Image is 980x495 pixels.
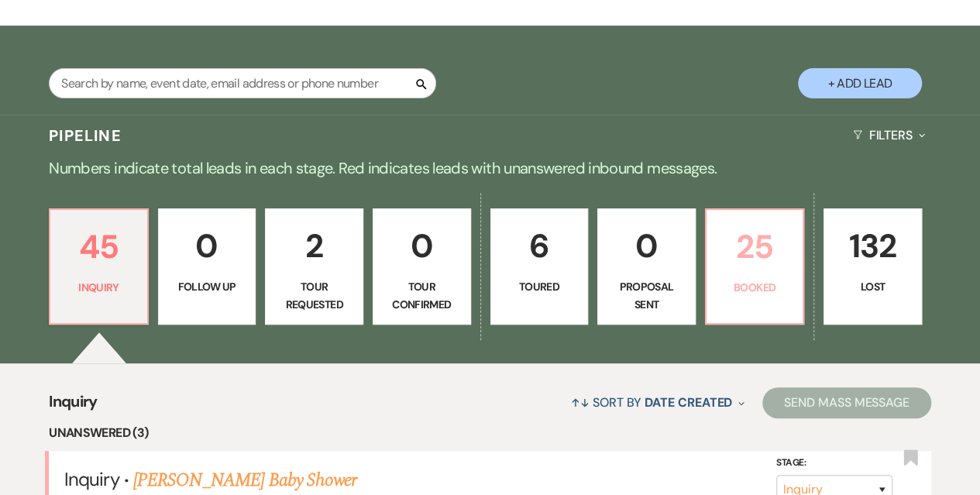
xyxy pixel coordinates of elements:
p: Inquiry [60,279,138,296]
a: 0Tour Confirmed [373,208,471,325]
p: 0 [383,220,461,272]
input: Search by name, event date, email address or phone number [49,68,436,98]
a: 2Tour Requested [265,208,363,325]
a: 25Booked [705,208,805,325]
span: Inquiry [49,390,98,423]
a: 6Toured [490,208,589,325]
p: Lost [834,278,912,295]
button: Filters [847,115,931,156]
p: 6 [500,220,579,272]
h3: Pipeline [49,125,122,146]
p: Tour Confirmed [383,278,461,313]
button: Sort By Date Created [565,382,751,423]
button: Send Mass Message [762,387,931,418]
p: Proposal Sent [607,278,686,313]
p: 0 [607,220,686,272]
p: 45 [60,221,138,273]
p: Booked [716,279,794,296]
a: 0Proposal Sent [597,208,696,325]
a: [PERSON_NAME] Baby Shower [133,466,356,494]
li: Unanswered (3) [49,423,931,443]
p: Toured [500,278,579,295]
label: Stage: [776,455,892,472]
p: 2 [275,220,353,272]
a: 0Follow Up [158,208,256,325]
p: 25 [716,221,794,273]
a: 45Inquiry [49,208,149,325]
span: Inquiry [64,467,119,491]
p: Tour Requested [275,278,353,313]
span: Date Created [645,394,732,411]
p: 0 [168,220,246,272]
span: ↑↓ [571,394,590,411]
button: + Add Lead [798,68,922,98]
p: Follow Up [168,278,246,295]
a: 132Lost [824,208,922,325]
p: 132 [834,220,912,272]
